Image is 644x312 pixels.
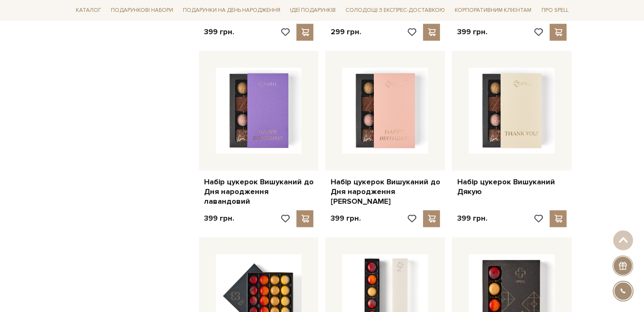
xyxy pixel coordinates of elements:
p: 399 грн. [204,213,234,223]
a: Набір цукерок Вишуканий Дякую [457,177,567,197]
a: Набір цукерок Вишуканий до Дня народження лавандовий [204,177,314,207]
a: Подарункові набори [108,4,177,17]
p: 299 грн. [330,27,361,37]
a: Набір цукерок Вишуканий до Дня народження [PERSON_NAME] [330,177,440,207]
a: Подарунки на День народження [180,4,284,17]
a: Ідеї подарунків [287,4,339,17]
a: Солодощі з експрес-доставкою [342,3,448,18]
p: 399 грн. [457,27,487,37]
p: 399 грн. [457,213,487,223]
a: Про Spell [538,4,572,17]
p: 399 грн. [330,213,360,223]
a: Корпоративним клієнтам [451,4,535,17]
p: 399 грн. [204,27,234,37]
a: Каталог [72,4,105,17]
